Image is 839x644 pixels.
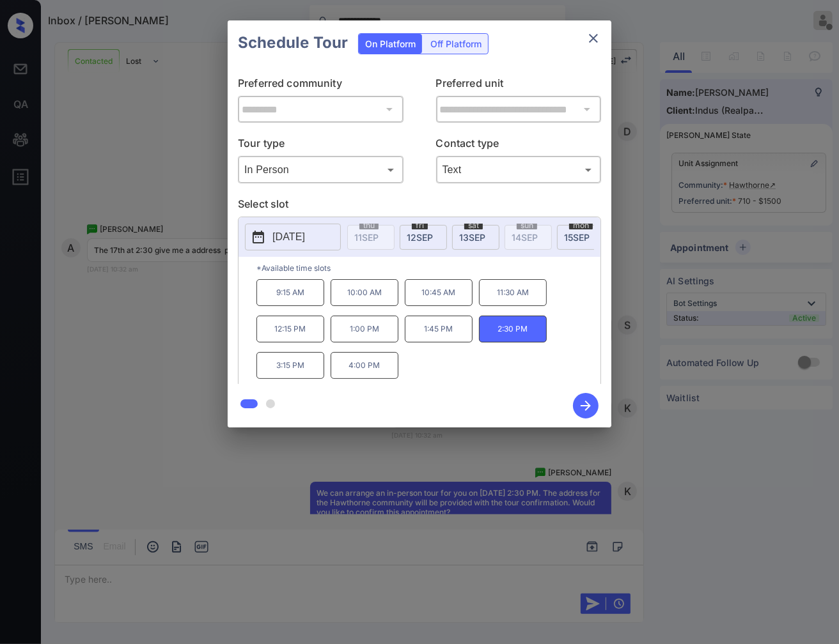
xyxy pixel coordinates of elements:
p: Select slot [238,196,601,217]
button: close [581,26,606,51]
p: 4:00 PM [331,352,398,379]
p: [DATE] [272,229,305,245]
p: 1:00 PM [331,316,398,342]
button: [DATE] [245,224,341,250]
p: 2:30 PM [479,316,547,342]
span: 12 SEP [407,232,433,243]
p: 3:15 PM [256,352,324,379]
div: Off Platform [424,34,488,54]
span: 15 SEP [564,232,590,243]
p: 10:45 AM [405,279,473,306]
p: Tour type [238,135,404,156]
p: *Available time slots [256,257,600,279]
span: sat [464,222,483,229]
p: 9:15 AM [256,279,324,306]
span: 13 SEP [459,232,485,243]
p: Contact type [436,135,602,156]
span: fri [412,222,428,229]
p: Preferred unit [436,75,602,96]
button: btn-next [565,389,606,422]
p: 11:30 AM [479,279,547,306]
div: date-select [452,225,499,250]
div: date-select [400,225,447,250]
div: On Platform [359,34,422,54]
p: 12:15 PM [256,316,324,342]
div: date-select [557,225,604,250]
p: 1:45 PM [405,316,473,342]
p: 10:00 AM [331,279,398,306]
span: mon [569,222,593,229]
p: Preferred community [238,75,404,96]
div: Text [439,159,599,180]
div: In Person [241,159,400,180]
h2: Schedule Tour [228,20,358,65]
